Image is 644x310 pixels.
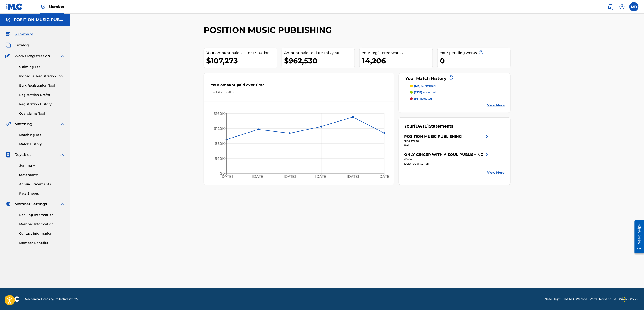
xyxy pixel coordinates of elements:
h5: POSITION MUSIC PUBLISHING [14,17,65,22]
tspan: [DATE] [252,174,264,179]
a: (124) submitted [410,84,505,88]
a: Overclaims Tool [19,111,65,116]
iframe: Resource Center [631,219,644,255]
div: Help [618,2,627,11]
div: Deferred (Internal) [404,162,490,166]
tspan: $0 [220,171,225,176]
a: Bulk Registration Tool [19,83,65,88]
div: $962,530 [284,56,355,66]
img: help [619,4,625,10]
a: Matching Tool [19,132,65,137]
a: Annual Statements [19,182,65,187]
div: 0 [440,56,510,66]
tspan: $80K [215,141,225,146]
img: logo [5,296,20,302]
a: SummarySummary [5,32,33,37]
div: Your amount paid over time [211,82,387,90]
div: $0.00 [404,157,490,162]
a: Summary [19,163,65,168]
a: View More [487,103,505,108]
tspan: [DATE] [284,174,296,179]
a: Member Information [19,222,65,227]
a: Member Benefits [19,240,65,245]
img: Summary [5,32,11,37]
span: Summary [15,32,33,37]
img: expand [59,201,65,207]
a: POSITION MUSIC PUBLISHINGright chevron icon$107,272.69Paid [404,134,490,147]
a: Rate Sheets [19,191,65,196]
img: expand [59,53,65,59]
div: Your registered works [362,50,433,56]
span: Matching [15,121,32,127]
iframe: Chat Widget [621,288,644,310]
a: Registration Drafts [19,92,65,97]
a: Individual Registration Tool [19,74,65,79]
tspan: [DATE] [347,174,359,179]
img: Catalog [5,42,11,48]
p: rejected [414,97,432,101]
a: Public Search [606,2,615,11]
img: Top Rightsholder [40,4,46,10]
div: Your amount paid last distribution [206,50,277,56]
a: Privacy Policy [619,297,639,301]
a: Match History [19,142,65,147]
tspan: $120K [214,126,225,131]
span: Member Settings [15,201,47,207]
span: Catalog [15,42,29,48]
a: Need Help? [545,297,561,301]
span: (124) [414,84,421,87]
a: The MLC Website [564,297,587,301]
div: User Menu [629,2,639,11]
div: POSITION MUSIC PUBLISHING [404,134,462,139]
a: (56) rejected [410,97,505,101]
div: Your Statements [404,123,454,129]
tspan: $40K [215,156,225,161]
tspan: [DATE] [220,174,233,179]
span: [DATE] [414,124,429,129]
img: right chevron icon [484,152,490,157]
span: Works Registration [15,53,50,59]
span: Mechanical Licensing Collective © 2025 [25,297,78,301]
tspan: [DATE] [378,174,391,179]
div: Amount paid to date this year [284,50,355,56]
tspan: $160K [214,111,225,116]
img: Accounts [5,17,11,23]
img: Works Registration [5,53,11,59]
a: Portal Terms of Use [590,297,617,301]
img: MLC Logo [5,3,23,10]
div: 14,206 [362,56,433,66]
a: Statements [19,172,65,177]
div: Your pending works [440,50,510,56]
img: expand [59,152,65,157]
div: $107,272.69 [404,139,490,143]
span: Royalties [15,152,31,157]
a: (2233) accepted [410,90,505,94]
a: Registration History [19,102,65,107]
img: Member Settings [5,201,11,207]
h2: POSITION MUSIC PUBLISHING [204,25,334,35]
span: ? [479,50,483,54]
img: search [608,4,613,10]
img: right chevron icon [484,134,490,139]
div: Your Match History [404,75,505,82]
span: (2233) [414,90,422,94]
img: Royalties [5,152,11,157]
a: CatalogCatalog [5,42,29,48]
a: ONLY GINGER WITH A SOUL PUBLISHINGright chevron icon$0.00Deferred (Internal) [404,152,490,166]
a: Contact Information [19,231,65,236]
div: Paid [404,143,490,147]
div: Drag [623,293,625,306]
p: accepted [414,90,436,94]
span: ? [449,76,453,79]
div: Last 6 months [211,90,387,95]
img: Matching [5,121,11,127]
div: ONLY GINGER WITH A SOUL PUBLISHING [404,152,483,157]
tspan: [DATE] [315,174,327,179]
a: Banking Information [19,212,65,217]
img: expand [59,121,65,127]
p: submitted [414,84,436,88]
span: (56) [414,97,419,100]
span: Member [49,4,64,9]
